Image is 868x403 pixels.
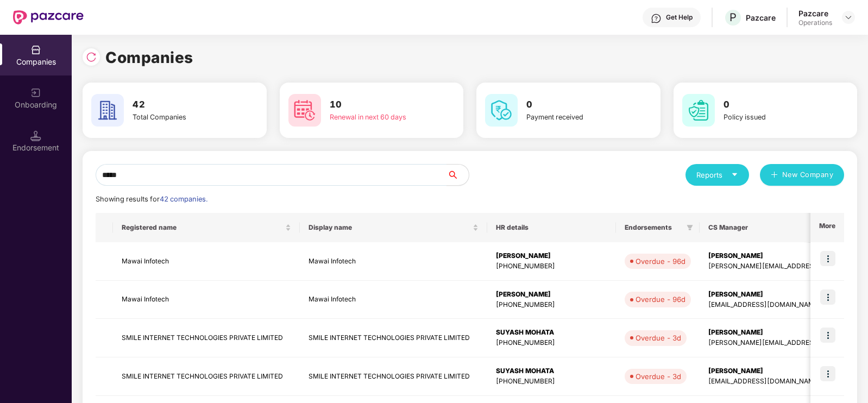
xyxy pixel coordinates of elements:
h3: 0 [526,98,620,112]
img: svg+xml;base64,PHN2ZyB3aWR0aD0iMjAiIGhlaWdodD0iMjAiIHZpZXdCb3g9IjAgMCAyMCAyMCIgZmlsbD0ibm9uZSIgeG... [30,87,41,98]
span: Endorsements [625,223,682,232]
div: Overdue - 3d [636,332,681,343]
button: plusNew Company [760,164,844,186]
img: svg+xml;base64,PHN2ZyB3aWR0aD0iMTQuNSIgaGVpZ2h0PSIxNC41IiB2aWV3Qm94PSIwIDAgMTYgMTYiIGZpbGw9Im5vbm... [30,130,41,141]
div: [PHONE_NUMBER] [496,261,607,272]
div: Reports [696,169,738,180]
td: SMILE INTERNET TECHNOLOGIES PRIVATE LIMITED [113,357,300,396]
div: Total Companies [133,112,226,123]
span: filter [687,224,693,231]
div: Overdue - 3d [636,371,681,382]
td: Mawai Infotech [113,242,300,281]
td: Mawai Infotech [300,242,487,281]
img: New Pazcare Logo [13,10,84,24]
button: search [446,164,469,186]
img: icon [820,289,835,305]
span: Registered name [122,223,283,232]
img: svg+xml;base64,PHN2ZyB4bWxucz0iaHR0cDovL3d3dy53My5vcmcvMjAwMC9zdmciIHdpZHRoPSI2MCIgaGVpZ2h0PSI2MC... [91,94,124,127]
div: [PERSON_NAME] [496,251,607,261]
div: Get Help [666,13,693,22]
img: icon [820,366,835,381]
th: HR details [487,213,616,242]
div: Overdue - 96d [636,294,685,305]
td: SMILE INTERNET TECHNOLOGIES PRIVATE LIMITED [300,357,487,396]
div: Pazcare [746,12,776,23]
h3: 0 [724,98,817,112]
th: More [810,213,844,242]
h3: 42 [133,98,226,112]
span: Display name [309,223,470,232]
td: SMILE INTERNET TECHNOLOGIES PRIVATE LIMITED [113,319,300,357]
span: Showing results for [96,195,207,203]
div: SUYASH MOHATA [496,328,607,338]
img: svg+xml;base64,PHN2ZyBpZD0iQ29tcGFuaWVzIiB4bWxucz0iaHR0cDovL3d3dy53My5vcmcvMjAwMC9zdmciIHdpZHRoPS... [30,45,41,55]
div: [PHONE_NUMBER] [496,300,607,310]
img: svg+xml;base64,PHN2ZyB4bWxucz0iaHR0cDovL3d3dy53My5vcmcvMjAwMC9zdmciIHdpZHRoPSI2MCIgaGVpZ2h0PSI2MC... [288,94,321,127]
span: filter [684,221,695,234]
img: icon [820,251,835,266]
h1: Companies [105,46,193,70]
img: svg+xml;base64,PHN2ZyB4bWxucz0iaHR0cDovL3d3dy53My5vcmcvMjAwMC9zdmciIHdpZHRoPSI2MCIgaGVpZ2h0PSI2MC... [682,94,715,127]
div: Payment received [526,112,620,123]
div: [PERSON_NAME] [496,289,607,300]
span: P [729,11,737,24]
th: Registered name [113,213,300,242]
div: Operations [798,18,832,27]
th: Display name [300,213,487,242]
span: 42 companies. [160,195,207,203]
div: SUYASH MOHATA [496,366,607,376]
td: SMILE INTERNET TECHNOLOGIES PRIVATE LIMITED [300,319,487,357]
span: plus [771,171,778,180]
div: Renewal in next 60 days [330,112,423,123]
div: [PHONE_NUMBER] [496,376,607,387]
td: Mawai Infotech [113,281,300,319]
span: search [446,171,469,179]
div: Policy issued [724,112,817,123]
h3: 10 [330,98,423,112]
div: Overdue - 96d [636,256,685,267]
div: [PHONE_NUMBER] [496,338,607,348]
span: caret-down [731,171,738,178]
img: svg+xml;base64,PHN2ZyBpZD0iUmVsb2FkLTMyeDMyIiB4bWxucz0iaHR0cDovL3d3dy53My5vcmcvMjAwMC9zdmciIHdpZH... [86,52,97,62]
img: svg+xml;base64,PHN2ZyBpZD0iSGVscC0zMngzMiIgeG1sbnM9Imh0dHA6Ly93d3cudzMub3JnLzIwMDAvc3ZnIiB3aWR0aD... [651,13,662,24]
div: Pazcare [798,8,832,18]
td: Mawai Infotech [300,281,487,319]
img: icon [820,328,835,343]
img: svg+xml;base64,PHN2ZyBpZD0iRHJvcGRvd24tMzJ4MzIiIHhtbG5zPSJodHRwOi8vd3d3LnczLm9yZy8yMDAwL3N2ZyIgd2... [844,13,853,22]
img: svg+xml;base64,PHN2ZyB4bWxucz0iaHR0cDovL3d3dy53My5vcmcvMjAwMC9zdmciIHdpZHRoPSI2MCIgaGVpZ2h0PSI2MC... [485,94,518,127]
span: New Company [782,169,834,180]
